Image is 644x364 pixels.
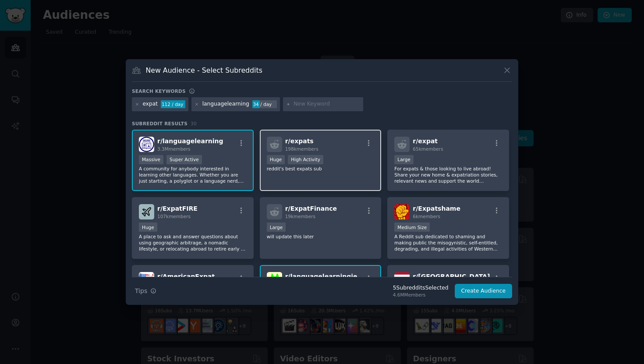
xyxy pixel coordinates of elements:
span: r/ expats [285,138,314,145]
p: A place to ask and answer questions about using geographic arbitrage, a nomadic lifestyle, or rel... [139,233,247,252]
img: ExpatFIRE [139,204,154,219]
span: Tips [135,286,147,296]
span: 19k members [285,214,315,219]
h3: Search keywords [132,88,186,94]
input: New Keyword [294,100,360,108]
h3: New Audience - Select Subreddits [146,66,262,75]
span: r/ languagelearningjerk [285,273,364,280]
p: will update this later [267,233,375,240]
span: r/ languagelearning [157,138,223,145]
p: A community for anybody interested in learning other languages. Whether you are just starting, a ... [139,166,247,184]
button: Tips [132,283,159,299]
span: 198k members [285,146,318,152]
span: 3.3M members [157,146,191,152]
div: 112 / day [161,100,185,108]
span: 30 [191,121,197,126]
div: Large [394,155,414,164]
span: 107k members [157,214,191,219]
span: Subreddit Results [132,120,188,127]
div: 34 / day [252,100,277,108]
div: Super Active [166,155,202,164]
div: Huge [267,155,285,164]
img: AmericanExpat [139,272,154,287]
p: For expats & those looking to live abroad! Share your new home & expatriation stories, relevant n... [394,166,502,184]
img: Thailand [394,272,410,287]
p: A Reddit sub dedicated to shaming and making public the misogynistic, self-entitled, degrading, a... [394,233,502,252]
span: r/ Expatshame [413,205,460,212]
button: Create Audience [455,284,513,299]
div: Large [267,223,286,232]
img: languagelearningjerk [267,272,282,287]
div: High Activity [288,155,323,164]
img: languagelearning [139,137,154,152]
div: 4.6M Members [393,292,449,298]
span: r/ ExpatFIRE [157,205,198,212]
div: Huge [139,223,157,232]
div: Massive [139,155,163,164]
img: Expatshame [394,204,410,219]
span: r/ AmericanExpat [157,273,215,280]
div: Medium Size [394,223,430,232]
span: r/ ExpatFinance [285,205,337,212]
div: expat [143,100,158,108]
div: 5 Subreddit s Selected [393,284,449,292]
span: r/ expat [413,138,438,145]
div: languagelearning [202,100,249,108]
span: 65k members [413,146,443,152]
p: reddit's best expats sub [267,166,375,172]
span: 6k members [413,214,440,219]
span: r/ [GEOGRAPHIC_DATA] [413,273,490,280]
